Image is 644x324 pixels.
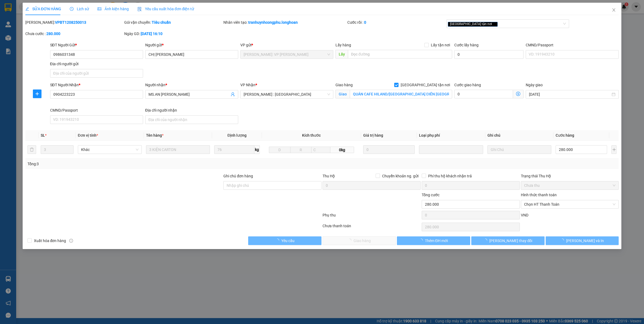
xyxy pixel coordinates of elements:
[290,147,311,153] input: R
[50,107,143,113] div: CMND/Passport
[546,236,619,245] button: [PERSON_NAME] và In
[137,7,142,11] img: icon
[240,42,333,48] div: VP gửi
[524,181,616,189] span: Chưa thu
[145,107,238,113] div: Địa chỉ người nhận
[322,223,421,232] div: Chưa thanh toán
[323,236,396,245] button: Giao hàng
[566,238,604,244] span: [PERSON_NAME] và In
[323,174,335,178] span: Thu Hộ
[227,133,247,137] span: Định lượng
[55,20,86,25] b: VPBT1208250013
[141,32,162,36] b: [DATE] 16:10
[335,43,351,47] span: Lấy hàng
[98,7,101,11] span: picture
[152,20,171,25] b: Tiêu chuẩn
[521,173,619,179] div: Trạng thái Thu Hộ
[124,31,222,37] div: Ngày GD:
[69,239,73,243] span: info-circle
[335,90,350,98] span: Giao
[275,239,281,242] span: loading
[526,83,543,87] label: Ngày giao
[521,213,528,217] span: VND
[223,181,321,190] input: Ghi chú đơn hàng
[363,133,383,137] span: Giá trị hàng
[145,115,238,124] input: Địa chỉ của người nhận
[32,238,68,244] span: Xuất hóa đơn hàng
[98,7,129,11] span: Ảnh kiện hàng
[516,92,520,96] span: dollar-circle
[419,239,425,242] span: loading
[347,19,445,25] div: Cước rồi :
[526,42,619,48] div: CMND/Passport
[27,161,248,167] div: Tổng: 3
[483,239,489,242] span: loading
[33,92,41,96] span: plus
[448,22,498,27] span: [GEOGRAPHIC_DATA] tận nơi
[41,133,45,137] span: SL
[425,238,448,244] span: Thêm ĐH mới
[146,145,210,154] input: VD: Bàn, Ghế
[281,238,295,244] span: Yêu cầu
[429,42,452,48] span: Lấy tận nơi
[311,147,330,153] input: C
[223,174,253,178] label: Ghi chú đơn hàng
[70,7,74,11] span: clock-circle
[612,8,616,12] span: close
[363,145,415,154] input: 0
[487,145,551,154] input: Ghi Chú
[397,236,470,245] button: Thêm ĐH mới
[322,212,421,222] div: Phụ thu
[124,19,222,25] div: Gói vận chuyển:
[145,42,238,48] div: Người gửi
[399,82,452,88] span: [GEOGRAPHIC_DATA] tận nơi
[25,7,61,11] span: SỬA ĐƠN HÀNG
[81,146,139,154] span: Khác
[27,145,36,154] button: delete
[248,236,321,245] button: Yêu cầu
[485,130,553,141] th: Ghi chú
[330,147,354,153] span: 0kg
[33,89,41,98] button: plus
[422,193,439,197] span: Tổng cước
[489,238,532,244] span: [PERSON_NAME] thay đổi
[471,236,545,245] button: [PERSON_NAME] thay đổi
[302,133,321,137] span: Kích thước
[529,91,611,97] input: Ngày giao
[556,133,574,137] span: Cước hàng
[50,69,143,78] input: Địa chỉ của người gửi
[348,50,452,58] input: Dọc đường
[46,32,60,36] b: 280.000
[611,145,617,154] button: plus
[231,92,235,96] span: user-add
[350,90,452,98] input: Giao tận nơi
[146,133,164,137] span: Tên hàng
[50,61,143,67] div: Địa chỉ người gửi
[223,19,346,25] div: Nhân viên tạo:
[454,43,479,47] label: Cước lấy hàng
[335,50,348,58] span: Lấy
[145,82,238,88] div: Người nhận
[50,42,143,48] div: SĐT Người Gửi
[78,133,98,137] span: Đơn vị tính
[454,83,481,87] label: Cước giao hàng
[248,20,298,25] b: tranhuynhcongphu.longhoan
[606,3,621,18] button: Close
[254,145,260,154] span: kg
[25,19,123,25] div: [PERSON_NAME]:
[269,147,290,153] input: D
[521,193,557,197] label: Hình thức thanh toán
[70,7,89,11] span: Lịch sử
[25,7,29,11] span: edit
[335,83,353,87] span: Giao hàng
[364,20,366,25] b: 0
[137,7,194,11] span: Yêu cầu xuất hóa đơn điện tử
[493,23,496,25] span: close
[240,83,255,87] span: VP Nhận
[244,90,330,98] span: Hồ Chí Minh : Kho Quận 12
[524,200,616,208] span: Chọn HT Thanh Toán
[50,82,143,88] div: SĐT Người Nhận
[380,173,421,179] span: Chuyển khoản ng. gửi
[244,50,330,58] span: Hồ Chí Minh: VP Bình Thạnh
[560,239,566,242] span: loading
